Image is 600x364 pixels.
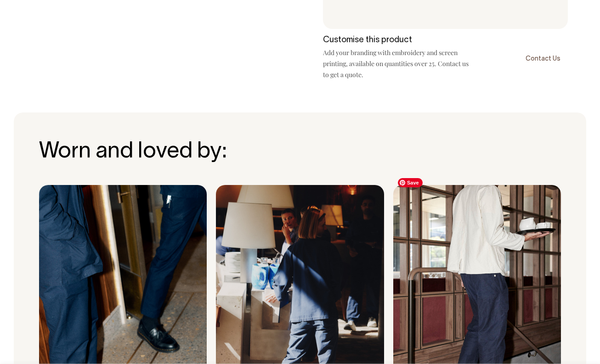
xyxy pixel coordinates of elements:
[398,178,423,187] span: Save
[39,140,561,164] h3: Worn and loved by:
[323,36,470,45] h6: Customise this product
[518,47,568,69] a: Contact Us
[323,47,470,80] p: Add your branding with embroidery and screen printing, available on quantities over 25. Contact u...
